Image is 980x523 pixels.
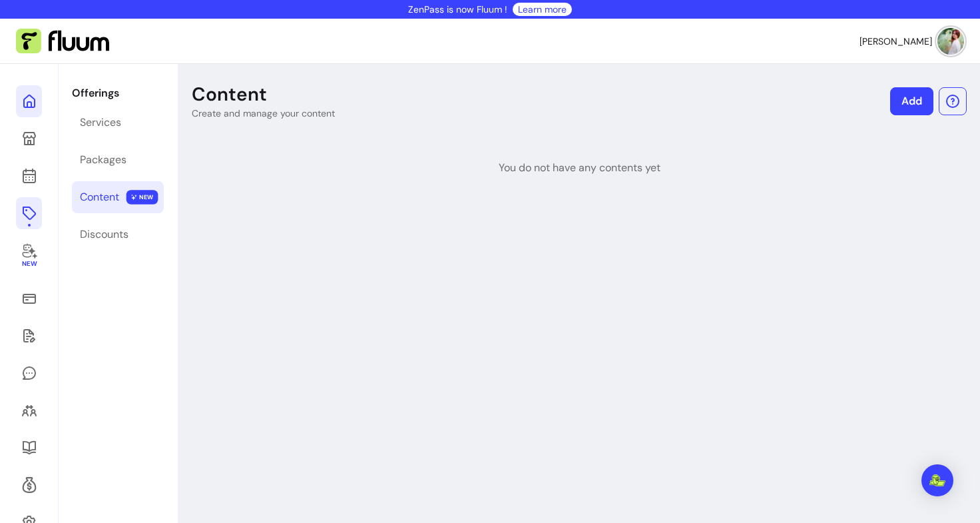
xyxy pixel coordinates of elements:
[16,29,109,54] img: Fluum Logo
[937,28,964,55] img: avatar
[80,227,128,243] div: Discounts
[72,144,164,176] a: Packages
[192,107,335,120] p: Create and manage your content
[72,85,164,101] p: Offerings
[192,83,267,107] p: Content
[859,28,964,55] button: avatar[PERSON_NAME]
[16,469,42,501] a: Refer & Earn
[16,282,42,314] a: Sales
[890,87,933,115] a: Add
[16,123,42,155] a: My Page
[80,189,119,205] div: Content
[126,190,158,205] span: NEW
[408,3,507,16] p: ZenPass is now Fluum !
[72,219,164,251] a: Discounts
[72,181,164,213] a: Content NEW
[859,35,932,48] span: [PERSON_NAME]
[16,394,42,426] a: Clients
[16,197,42,229] a: Offerings
[499,160,660,176] p: You do not have any contents yet
[921,464,953,496] div: Open Intercom Messenger
[16,235,42,277] a: New
[80,115,121,131] div: Services
[16,85,42,117] a: Home
[16,357,42,389] a: My Messages
[80,152,126,168] div: Packages
[16,320,42,352] a: Waivers
[72,107,164,139] a: Services
[16,432,42,464] a: Resources
[16,160,42,192] a: Calendar
[21,260,36,268] span: New
[518,3,567,16] a: Learn more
